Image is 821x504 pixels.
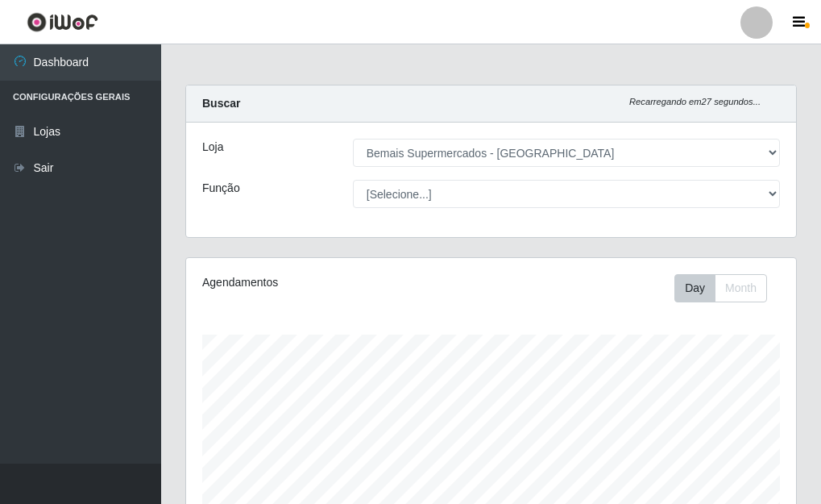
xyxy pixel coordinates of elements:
label: Loja [202,139,223,156]
img: CoreUI Logo [27,12,98,32]
div: Toolbar with button groups [674,274,780,302]
button: Day [674,274,715,302]
i: Recarregando em 27 segundos... [629,97,761,106]
label: Função [202,180,240,197]
div: First group [674,274,767,302]
strong: Buscar [202,97,240,110]
button: Month [715,274,767,302]
div: Agendamentos [202,274,429,291]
